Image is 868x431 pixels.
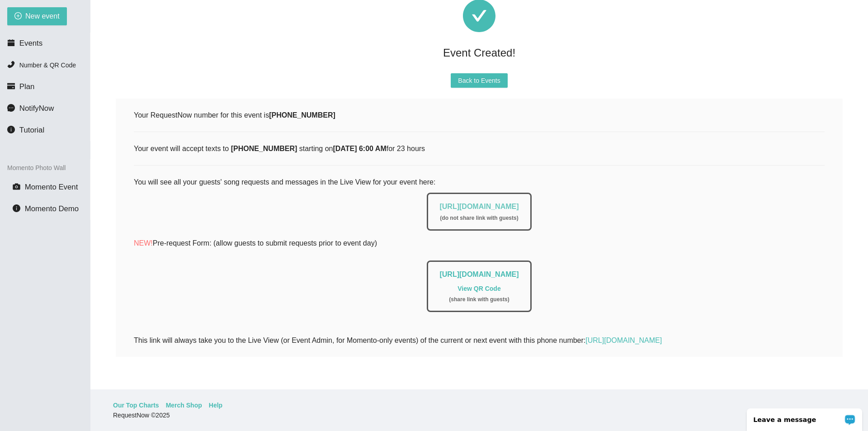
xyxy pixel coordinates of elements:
span: Back to Events [458,76,500,85]
span: camera [13,183,20,190]
span: Plan [19,82,35,91]
a: [URL][DOMAIN_NAME] [439,203,519,210]
div: ( do not share link with guests ) [439,214,519,223]
span: plus-circle [14,12,22,21]
a: [URL][DOMAIN_NAME] [439,270,519,278]
span: message [7,104,15,112]
span: NEW! [134,239,153,247]
iframe: LiveChat chat widget [741,403,868,431]
b: [DATE] 6:00 AM [333,145,386,152]
span: NotifyNow [19,104,54,113]
div: ( share link with guests ) [439,295,519,304]
b: [PHONE_NUMBER] [269,111,335,119]
a: Merch Shop [166,400,202,410]
span: phone [7,61,15,68]
button: Back to Events [451,73,507,88]
div: You will see all your guests' song requests and messages in the Live View for your event here: [134,176,825,323]
span: Events [19,39,42,47]
div: This link will always take you to the Live View (or Event Admin, for Momento-only events) of the ... [134,335,825,346]
span: info-circle [13,204,20,212]
div: Event Created! [116,43,843,62]
span: Momento Demo [25,204,79,213]
a: Help [209,400,222,410]
span: Tutorial [19,126,44,134]
div: RequestNow © 2025 [113,410,843,420]
span: credit-card [7,82,15,90]
b: [PHONE_NUMBER] [231,145,297,152]
span: calendar [7,39,15,47]
p: Pre-request Form: (allow guests to submit requests prior to event day) [134,237,825,249]
span: New event [25,10,60,22]
span: Number & QR Code [19,62,76,69]
span: info-circle [7,126,15,133]
a: [URL][DOMAIN_NAME] [585,336,662,344]
a: Our Top Charts [113,400,159,410]
div: Your event will accept texts to starting on for 23 hours [134,143,825,154]
a: View QR Code [458,285,500,292]
button: plus-circleNew event [7,7,67,25]
span: Your RequestNow number for this event is [134,111,335,119]
span: Momento Event [25,183,78,191]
